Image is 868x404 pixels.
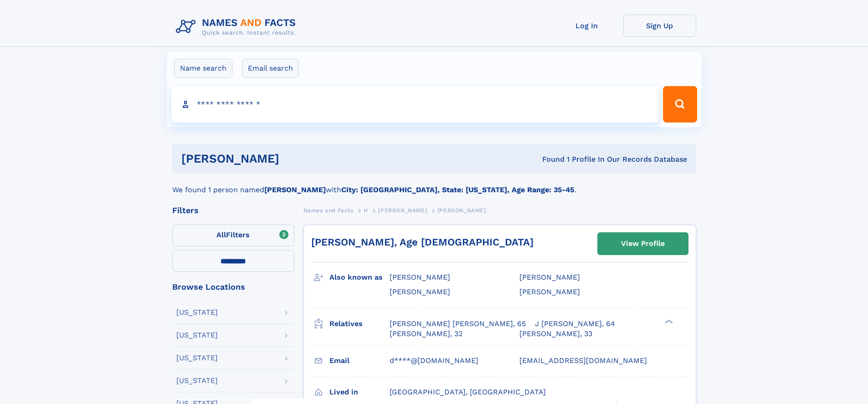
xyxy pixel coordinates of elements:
div: [US_STATE] [176,309,218,316]
b: [PERSON_NAME] [264,185,326,194]
div: Filters [172,206,294,215]
div: Found 1 Profile In Our Records Database [411,154,687,164]
h3: Relatives [329,316,390,332]
label: Filters [172,225,294,246]
div: ❯ [663,318,673,324]
a: [PERSON_NAME] [PERSON_NAME], 65 [390,319,526,329]
span: [PERSON_NAME] [378,207,427,214]
span: [EMAIL_ADDRESS][DOMAIN_NAME] [519,356,647,365]
a: [PERSON_NAME] [378,205,427,216]
div: [US_STATE] [176,332,218,339]
button: Search Button [663,86,697,123]
h3: Also known as [329,270,390,285]
span: [PERSON_NAME] [437,207,486,214]
a: Log In [550,15,623,37]
span: [PERSON_NAME] [519,287,580,296]
a: View Profile [598,233,688,255]
span: All [216,230,226,239]
span: [GEOGRAPHIC_DATA], [GEOGRAPHIC_DATA] [390,388,546,396]
div: [US_STATE] [176,377,218,384]
input: search input [171,86,659,123]
span: [PERSON_NAME] [519,273,580,281]
span: [PERSON_NAME] [390,273,450,281]
span: [PERSON_NAME] [390,287,450,296]
div: We found 1 person named with . [172,174,696,195]
h3: Lived in [329,384,390,400]
h3: Email [329,353,390,368]
img: Logo Names and Facts [172,15,303,39]
a: [PERSON_NAME], 33 [519,329,592,339]
a: J [PERSON_NAME], 64 [535,319,615,329]
span: H [364,207,368,214]
div: [US_STATE] [176,354,218,362]
a: H [364,205,368,216]
div: Browse Locations [172,283,294,291]
a: Sign Up [623,15,696,37]
a: Names and Facts [303,205,354,216]
h1: [PERSON_NAME] [181,153,411,164]
label: Email search [242,59,299,78]
b: City: [GEOGRAPHIC_DATA], State: [US_STATE], Age Range: 35-45 [341,185,574,194]
div: View Profile [621,233,665,254]
a: [PERSON_NAME], 32 [390,329,462,339]
label: Name search [174,59,232,78]
a: [PERSON_NAME], Age [DEMOGRAPHIC_DATA] [311,236,534,248]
